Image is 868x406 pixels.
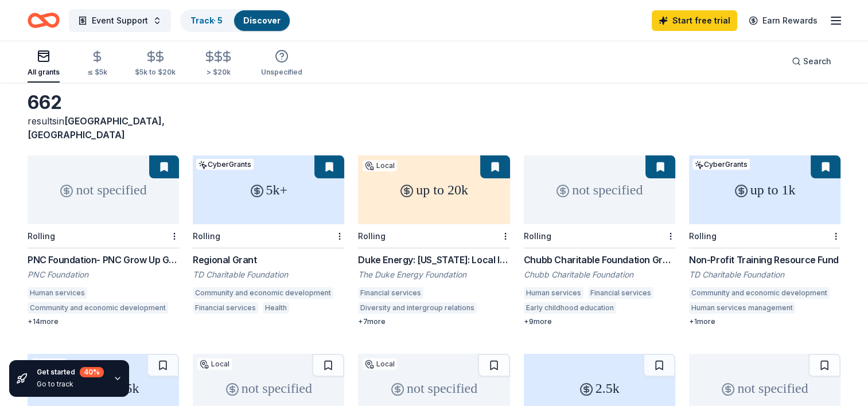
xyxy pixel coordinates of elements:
[28,68,60,77] div: All grants
[358,155,509,224] div: up to 20k
[28,317,179,326] div: + 14 more
[28,287,87,299] div: Human services
[28,114,179,142] div: results
[196,159,254,170] div: CyberGrants
[28,115,165,140] span: in
[524,155,675,326] a: not specifiedRollingChubb Charitable Foundation GrantsChubb Charitable FoundationHuman servicesFi...
[87,45,107,83] button: ≤ $5k
[358,287,423,299] div: Financial services
[263,302,289,314] div: Health
[193,155,344,317] a: 5k+CyberGrantsRollingRegional GrantTD Charitable FoundationCommunity and economic developmentFina...
[358,231,386,241] div: Rolling
[524,317,675,326] div: + 9 more
[524,253,675,267] div: Chubb Charitable Foundation Grants
[363,160,397,171] div: Local
[37,380,104,389] div: Go to track
[28,45,60,83] button: All grants
[689,302,795,314] div: Human services management
[803,54,831,68] span: Search
[689,287,830,299] div: Community and economic development
[190,15,223,25] a: Track· 5
[689,269,840,280] div: TD Charitable Foundation
[28,253,179,267] div: PNC Foundation- PNC Grow Up Great
[358,253,509,267] div: Duke Energy: [US_STATE]: Local Impact Grants
[588,287,653,299] div: Financial services
[358,317,509,326] div: + 7 more
[28,91,179,114] div: 662
[180,9,291,32] button: Track· 5Discover
[203,68,233,77] div: > $20k
[652,10,737,31] a: Start free trial
[193,302,258,314] div: Financial services
[135,68,176,77] div: $5k to $20k
[69,9,171,32] button: Event Support
[524,231,551,241] div: Rolling
[87,68,107,77] div: ≤ $5k
[689,155,840,224] div: up to 1k
[261,45,302,83] button: Unspecified
[524,155,675,224] div: not specified
[203,45,233,83] button: > $20k
[243,15,281,25] a: Discover
[689,231,717,241] div: Rolling
[135,45,176,83] button: $5k to $20k
[80,367,104,377] div: 40 %
[358,155,509,326] a: up to 20kLocalRollingDuke Energy: [US_STATE]: Local Impact GrantsThe Duke Energy FoundationFinanc...
[28,115,165,140] span: [GEOGRAPHIC_DATA], [GEOGRAPHIC_DATA]
[193,253,344,267] div: Regional Grant
[193,231,220,241] div: Rolling
[193,155,344,224] div: 5k+
[363,358,397,370] div: Local
[28,155,179,224] div: not specified
[358,302,477,314] div: Diversity and intergroup relations
[28,155,179,326] a: not specifiedRollingPNC Foundation- PNC Grow Up GreatPNC FoundationHuman servicesCommunity and ec...
[524,269,675,280] div: Chubb Charitable Foundation
[692,159,750,170] div: CyberGrants
[742,10,824,31] a: Earn Rewards
[28,7,60,34] a: Home
[37,367,104,377] div: Get started
[358,269,509,280] div: The Duke Energy Foundation
[197,358,232,370] div: Local
[524,302,616,314] div: Early childhood education
[28,231,55,241] div: Rolling
[28,269,179,280] div: PNC Foundation
[783,50,840,73] button: Search
[261,68,302,77] div: Unspecified
[92,14,148,28] span: Event Support
[524,287,583,299] div: Human services
[689,155,840,326] a: up to 1kCyberGrantsRollingNon-Profit Training Resource FundTD Charitable FoundationCommunity and ...
[689,317,840,326] div: + 1 more
[689,253,840,267] div: Non-Profit Training Resource Fund
[193,269,344,280] div: TD Charitable Foundation
[193,287,333,299] div: Community and economic development
[28,302,168,314] div: Community and economic development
